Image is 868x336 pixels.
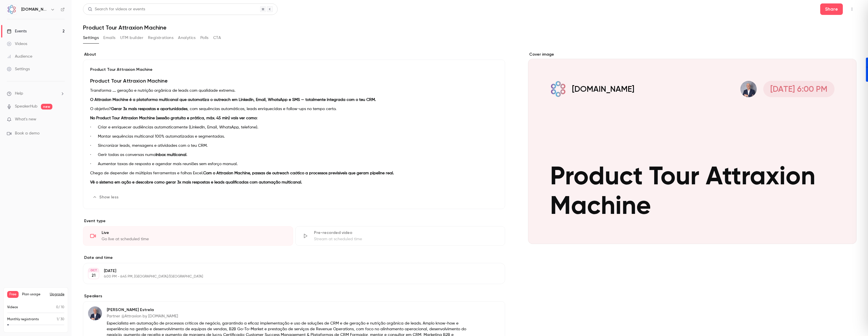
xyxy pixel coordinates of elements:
p: Chega de depender de múltiplas ferramentas e folhas Excel. [90,170,498,177]
p: · Sincronizar leads, mensagens e atividades com o teu CRM. [90,142,498,149]
li: help-dropdown-opener [7,91,65,97]
p: / 10 [56,305,64,310]
strong: No Product Tour Attraxion Machine (sessão gratuita e prática, máx. 45 min) vais ver como: [90,116,257,120]
section: Cover image [528,52,857,244]
p: [PERSON_NAME] Estrela [107,307,468,313]
button: Settings [83,33,99,42]
div: Pre-recorded videoStream at scheduled time [295,226,505,246]
span: Free [7,291,19,298]
p: Transforma .... geração e nutrição orgânica de leads com qualidade extrema. [90,87,498,94]
strong: Product Tour Attraxion Machine [90,78,168,84]
p: · Aumentar taxas de resposta e agendar mais reuniões sem esforço manual. [90,161,498,167]
span: Help [15,91,23,97]
p: Product Tour Attraxion Machine [90,67,498,73]
span: Book a demo [15,130,39,136]
p: 6:00 PM - 6:45 PM, [GEOGRAPHIC_DATA]/[GEOGRAPHIC_DATA] [104,274,475,279]
button: Polls [200,33,209,42]
button: Emails [103,33,115,42]
div: Events [7,28,27,34]
div: Go live at scheduled time [102,236,286,242]
label: Date and time [83,255,505,261]
button: Share [820,3,843,15]
a: SpeakerHub [15,103,37,110]
div: Search for videos or events [88,6,145,12]
strong: Gerar 3x mais respostas e oportunidades [111,107,187,111]
button: Upgrade [50,292,64,297]
strong: O Attraxion Machine é a plataforma multicanal que automatiza o outreach em LinkedIn, Email, Whats... [90,98,376,102]
strong: Inbox multicanal [156,153,186,157]
img: Humberto Estrela [88,306,102,320]
p: [DATE] [104,268,475,274]
p: · Montar sequências multicanal 100% automatizadas e segmentadas. [90,133,498,140]
span: What's new [15,116,36,122]
p: Partner @Attraxion by [DOMAIN_NAME] [107,313,468,319]
div: Audience [7,54,32,59]
p: · Criar e enriquecer audiências automaticamente (LinkedIn, Email, WhatsApp, telefone). [90,124,498,131]
button: Show less [90,193,122,202]
span: new [41,104,52,110]
p: Event type [83,218,505,224]
label: About [83,52,505,57]
div: LiveGo live at scheduled time [83,226,293,246]
button: Registrations [148,33,173,42]
h1: Product Tour Attraxion Machine [83,24,857,31]
iframe: Noticeable Trigger [58,117,65,122]
span: 1 [57,318,58,321]
div: Live [102,230,286,236]
button: CTA [213,33,221,42]
p: · Gerir todas as conversas numa . [90,151,498,158]
p: O objetivo? , com sequências automáticas, leads enriquecidas e follow-ups no tempo certo. [90,106,498,112]
div: Pre-recorded video [314,230,498,236]
p: 21 [92,273,96,278]
span: 0 [56,306,58,309]
p: Videos [7,305,18,310]
div: OCT [88,268,99,272]
p: / 30 [57,317,64,322]
div: Stream at scheduled time [314,236,498,242]
strong: Com o Attraxion Machine, passas de outreach caótico a processos previsíveis que geram pipeline real. [203,171,394,175]
img: AMT.Group [7,5,16,14]
label: Cover image [528,52,857,57]
label: Speakers [83,293,505,299]
button: UTM builder [120,33,143,42]
strong: Vê o sistema em ação e descobre como gerar 3x mais respostas e leads qualificadas com automação m... [90,180,302,184]
button: Analytics [178,33,196,42]
p: Monthly registrants [7,317,39,322]
span: Plan usage [22,292,46,297]
h6: [DOMAIN_NAME] [21,7,48,12]
div: Settings [7,66,30,72]
div: Videos [7,41,27,47]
